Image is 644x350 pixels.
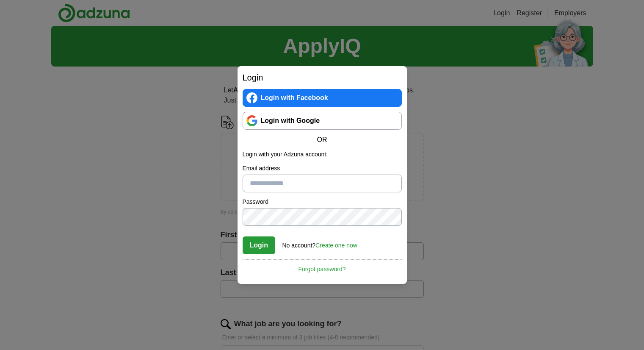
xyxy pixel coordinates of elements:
h2: Login [243,71,402,84]
a: Login with Google [243,112,402,130]
span: OR [312,135,332,145]
button: Login [243,236,276,254]
label: Password [243,197,402,206]
div: No account? [282,236,357,250]
label: Email address [243,164,402,173]
a: Forgot password? [243,259,402,274]
a: Create one now [315,242,357,249]
p: Login with your Adzuna account: [243,150,402,159]
a: Login with Facebook [243,89,402,107]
